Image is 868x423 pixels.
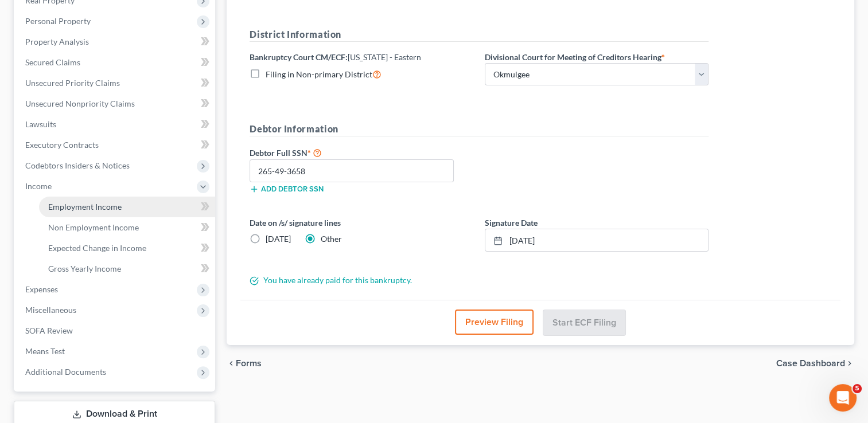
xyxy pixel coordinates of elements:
a: Lawsuits [16,114,215,135]
input: XXX-XX-XXXX [250,159,454,182]
a: Gross Yearly Income [39,258,215,279]
label: Debtor Full SSN [244,146,479,159]
a: Unsecured Priority Claims [16,73,215,93]
iframe: Intercom live chat [829,384,857,412]
span: Filing in Non-primary District [266,69,372,79]
label: Divisional Court for Meeting of Creditors Hearing [485,51,665,63]
a: [DATE] [485,229,708,251]
span: Means Test [25,346,65,356]
span: [US_STATE] - Eastern [348,52,421,62]
button: Preview Filing [455,310,534,335]
i: chevron_left [227,359,236,368]
button: Start ECF Filing [543,310,626,336]
span: Expenses [25,284,58,294]
label: Bankruptcy Court CM/ECF: [250,51,421,63]
h5: District Information [250,28,709,42]
span: Income [25,181,52,191]
span: SOFA Review [25,326,73,335]
a: Employment Income [39,197,215,217]
span: Gross Yearly Income [48,264,121,273]
button: chevron_left Forms [227,359,277,368]
a: Case Dashboard chevron_right [776,359,854,368]
a: Unsecured Nonpriority Claims [16,93,215,114]
div: You have already paid for this bankruptcy. [244,275,714,286]
a: Secured Claims [16,52,215,73]
span: Non Employment Income [48,222,139,232]
label: Date on /s/ signature lines [250,217,473,229]
span: Lawsuits [25,119,56,129]
span: Forms [236,359,262,368]
a: Executory Contracts [16,135,215,155]
span: Executory Contracts [25,140,99,150]
span: Other [321,234,342,244]
span: Expected Change in Income [48,243,146,253]
span: Case Dashboard [776,359,845,368]
span: Secured Claims [25,57,80,67]
button: Add debtor SSN [250,185,324,194]
span: Unsecured Nonpriority Claims [25,99,135,108]
span: Codebtors Insiders & Notices [25,160,130,170]
i: chevron_right [845,359,854,368]
span: Unsecured Priority Claims [25,78,120,88]
span: Employment Income [48,202,122,211]
h5: Debtor Information [250,122,709,136]
span: Personal Property [25,16,91,26]
span: [DATE] [266,234,291,244]
label: Signature Date [485,217,538,229]
a: Property Analysis [16,32,215,52]
a: Expected Change in Income [39,238,215,258]
span: Property Analysis [25,37,89,46]
span: 5 [853,384,862,393]
span: Additional Documents [25,367,106,377]
a: SOFA Review [16,320,215,341]
a: Non Employment Income [39,217,215,238]
span: Miscellaneous [25,305,76,315]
